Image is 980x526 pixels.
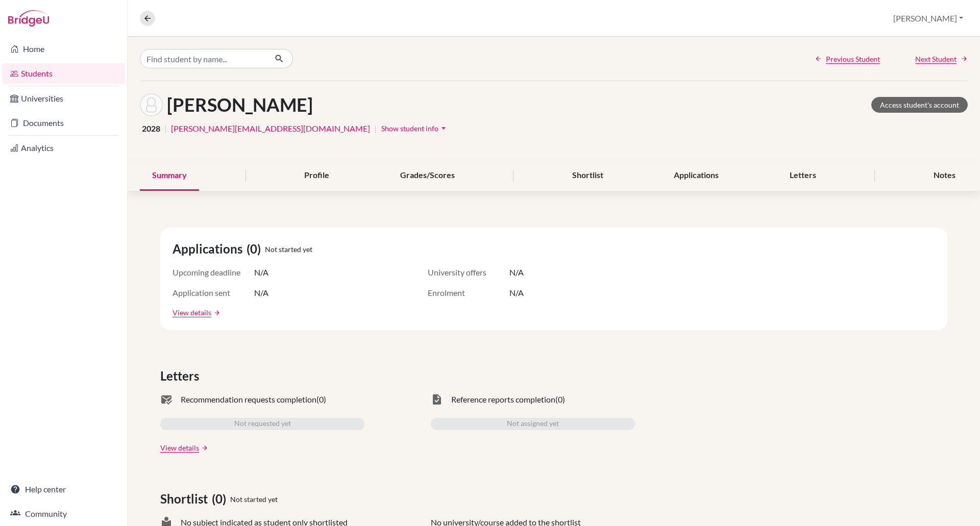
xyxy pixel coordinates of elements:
span: (0) [247,240,265,258]
div: Shortlist [560,161,616,191]
span: N/A [509,266,524,279]
span: N/A [254,287,268,299]
span: Previous Student [826,54,880,64]
a: Previous Student [815,54,880,64]
div: Notes [921,161,968,191]
span: Not requested yet [234,418,291,430]
h1: [PERSON_NAME] [167,94,313,116]
span: Letters [160,367,203,385]
a: arrow_forward [199,444,208,452]
a: Help center [2,479,125,499]
span: Next Student [915,54,957,64]
span: Not assigned yet [507,418,559,430]
a: Documents [2,113,125,133]
span: Upcoming deadline [173,266,254,279]
span: Reference reports completion [451,393,555,406]
a: Analytics [2,138,125,158]
span: | [164,122,167,135]
span: task [431,393,443,406]
a: [PERSON_NAME][EMAIL_ADDRESS][DOMAIN_NAME] [171,122,370,135]
span: Not started yet [265,244,312,255]
img: Vicente Niny's avatar [140,93,163,116]
input: Find student by name... [140,49,266,68]
span: Application sent [173,287,254,299]
img: Bridge-U [8,10,49,27]
span: University offers [428,266,509,279]
span: 2028 [142,122,160,135]
a: View details [160,442,199,453]
div: Grades/Scores [388,161,467,191]
button: Show student infoarrow_drop_down [381,120,449,136]
span: (0) [555,393,565,406]
a: Universities [2,88,125,109]
a: View details [173,307,211,318]
span: Recommendation requests completion [181,393,316,406]
span: | [374,122,377,135]
i: arrow_drop_down [438,123,449,133]
div: Letters [777,161,828,191]
span: N/A [509,287,524,299]
button: [PERSON_NAME] [889,9,968,28]
a: Next Student [915,54,968,64]
a: Students [2,63,125,84]
div: Applications [661,161,731,191]
div: Profile [292,161,341,191]
span: Enrolment [428,287,509,299]
a: arrow_forward [211,309,220,316]
span: N/A [254,266,268,279]
span: Shortlist [160,490,212,508]
a: Community [2,504,125,524]
span: Applications [173,240,247,258]
span: (0) [212,490,230,508]
span: Show student info [381,124,438,133]
span: (0) [316,393,326,406]
a: Access student's account [871,97,968,113]
span: mark_email_read [160,393,173,406]
div: Summary [140,161,199,191]
a: Home [2,39,125,59]
span: Not started yet [230,494,278,505]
